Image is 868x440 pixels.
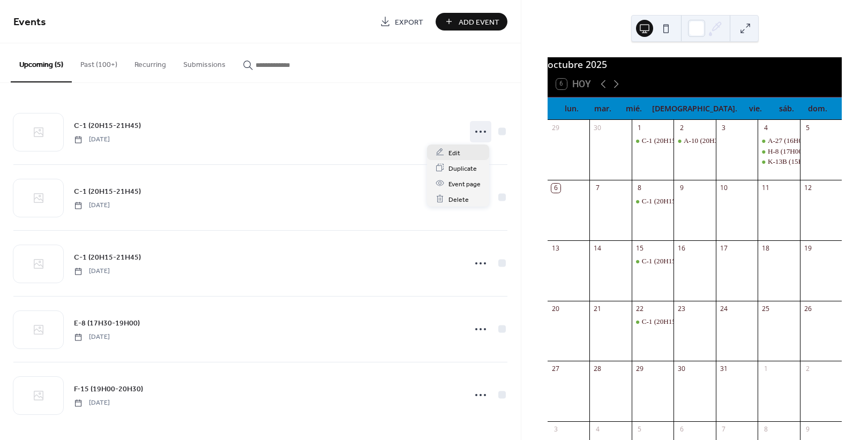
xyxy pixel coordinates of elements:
div: [DEMOGRAPHIC_DATA]. [649,97,740,119]
div: A-27 (16H00 - 17H00) [758,136,799,146]
div: A-27 (16H00 - 17H00) [768,136,833,146]
div: 15 [635,244,644,253]
div: lun. [556,97,587,119]
span: Duplicate [448,163,477,174]
div: 12 [803,184,812,193]
div: 28 [593,365,602,374]
div: 30 [677,365,686,374]
div: C-1 (20H15-21H45) [642,256,700,266]
div: C-1 (20H15-21H45) [632,317,674,327]
div: 9 [803,424,812,434]
span: [DATE] [74,267,110,276]
div: mar. [587,97,618,119]
button: Recurring [126,43,175,81]
a: F-15 (19H00-20H30) [74,383,143,395]
div: H-8 (17H00 - 18H00) [758,147,799,156]
a: C-1 (20H15-21H45) [74,185,141,198]
div: K-13B (15H00 - 16H00) [768,157,838,166]
div: 11 [761,184,770,193]
div: dom. [802,97,833,119]
span: C-1 (20H15-21H45) [74,186,141,198]
div: 29 [635,365,644,374]
a: Export [372,13,431,31]
div: 19 [803,244,812,253]
span: E-8 (17H30-19H00) [74,318,140,329]
span: F-15 (19H00-20H30) [74,384,143,395]
div: 6 [551,184,560,193]
span: Export [395,17,423,28]
div: H-8 (17H00 - 18H00) [768,147,829,156]
div: 21 [593,304,602,313]
div: C-1 (20H15-21H45) [642,317,700,327]
span: [DATE] [74,398,110,408]
div: 25 [761,304,770,313]
div: vie. [740,97,771,119]
button: Past (100+) [72,43,126,81]
div: 17 [719,244,728,253]
div: 2 [677,123,686,132]
div: A-10 (20H30-22H00) [674,136,715,146]
div: A-10 (20H30-22H00) [684,136,745,146]
div: 16 [677,244,686,253]
div: 18 [761,244,770,253]
span: Events [13,12,46,33]
span: Delete [448,194,469,205]
span: Add Event [459,17,499,28]
div: 8 [761,424,770,434]
div: 20 [551,304,560,313]
div: 3 [551,424,560,434]
div: 31 [719,365,728,374]
div: 22 [635,304,644,313]
a: E-8 (17H30-19H00) [74,317,140,329]
div: C-1 (20H15-21H45) [642,136,700,146]
span: C-1 (20H15-21H45) [74,252,141,263]
div: 24 [719,304,728,313]
div: 5 [635,424,644,434]
button: Submissions [175,43,234,81]
div: 9 [677,184,686,193]
div: 2 [803,365,812,374]
span: [DATE] [74,201,110,210]
div: 3 [719,123,728,132]
div: 7 [593,184,602,193]
button: Upcoming (5) [11,43,72,82]
div: C-1 (20H15-21H45) [632,136,674,146]
div: C-1 (20H15-21H45) [642,196,700,206]
div: C-1 (20H15-21H45) [632,196,674,206]
div: 5 [803,123,812,132]
span: Event page [448,178,481,189]
span: [DATE] [74,332,110,342]
div: C-1 (20H15-21H45) [632,256,674,266]
div: 23 [677,304,686,313]
div: 13 [551,244,560,253]
div: 27 [551,365,560,374]
div: 14 [593,244,602,253]
div: 7 [719,424,728,434]
a: C-1 (20H15-21H45) [74,251,141,263]
div: octubre 2025 [548,57,842,71]
div: 10 [719,184,728,193]
div: 4 [761,123,770,132]
div: 30 [593,123,602,132]
span: Edit [448,147,460,158]
div: 4 [593,424,602,434]
div: K-13B (15H00 - 16H00) [758,157,799,166]
div: mié. [618,97,649,119]
span: C-1 (20H15-21H45) [74,120,141,132]
div: sáb. [771,97,802,119]
span: [DATE] [74,135,110,145]
div: 29 [551,123,560,132]
div: 8 [635,184,644,193]
button: Add Event [436,13,507,31]
div: 26 [803,304,812,313]
div: 1 [635,123,644,132]
a: C-1 (20H15-21H45) [74,119,141,132]
div: 1 [761,365,770,374]
div: 6 [677,424,686,434]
